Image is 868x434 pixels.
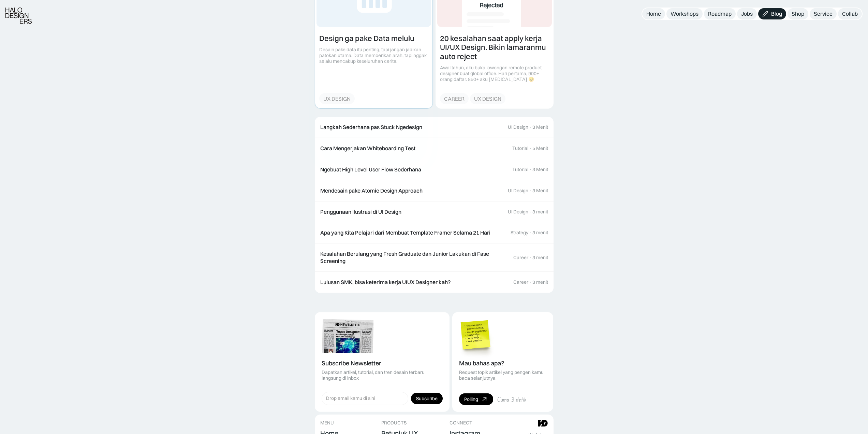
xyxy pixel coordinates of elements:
a: Mendesain pake Atomic Design ApproachUI Design·3 Menit [315,180,554,201]
div: PRODUCTS [381,420,407,426]
div: Penggunaan Ilustrasi di UI Design [320,208,401,215]
div: Mendesain pake Atomic Design Approach [320,187,423,194]
div: CONNECT [450,420,472,426]
a: Cara Mengerjakan Whiteboarding TestTutorial·5 Menit [315,138,554,159]
input: Drop email kamu di sini [322,392,408,405]
div: Collab [842,10,858,17]
div: 3 Menit [532,167,548,172]
a: Blog [758,8,786,19]
a: Collab [838,8,862,19]
div: 3 Menit [532,124,548,130]
div: Blog [771,10,782,17]
div: Service [814,10,833,17]
a: Workshops [666,8,703,19]
div: MENU [320,420,334,426]
form: Form Subscription [322,392,443,405]
div: 5 Menit [532,145,548,151]
a: Kesalahan Berulang yang Fresh Graduate dan Junior Lakukan di Fase ScreeningCareer·3 menit [315,243,554,272]
a: Lulusan SMK, bisa keterima kerja UIUX Designer kah?Career·3 menit [315,272,554,293]
a: Ngebuat High Level User Flow SederhanaTutorial·3 Menit [315,159,554,180]
div: Request topik artikel yang pengen kamu baca selanjutnya [459,369,547,381]
a: Home [642,8,665,19]
div: Workshops [671,10,698,17]
div: · [529,209,532,215]
div: · [529,124,532,130]
a: Penggunaan Ilustrasi di UI DesignUI Design·3 menit [315,201,554,223]
a: Shop [788,8,808,19]
input: Subscribe [411,393,443,405]
a: Polling [459,393,493,405]
div: Tutorial [512,145,528,151]
a: Service [810,8,837,19]
a: Jobs [737,8,757,19]
div: Tutorial [512,167,528,172]
div: Home [646,10,661,17]
a: Langkah Sederhana pas Stuck NgedesignUI Design·3 Menit [315,117,554,138]
div: Jobs [741,10,753,17]
div: 3 menit [532,209,548,215]
div: Strategy [511,230,528,236]
div: Polling [464,396,478,402]
div: Shop [792,10,804,17]
div: 3 menit [532,255,548,261]
div: Career [513,255,528,261]
div: Cara Mengerjakan Whiteboarding Test [320,145,415,152]
div: 3 Menit [532,188,548,194]
div: Subscribe Newsletter [322,360,381,367]
div: · [529,279,532,285]
div: Roadmap [708,10,732,17]
div: Langkah Sederhana pas Stuck Ngedesign [320,124,422,131]
div: 3 menit [532,279,548,285]
div: Dapatkan artikel, tutorial, dan tren desain terbaru langsung di inbox [322,369,443,381]
div: Lulusan SMK, bisa keterima kerja UIUX Designer kah? [320,279,451,286]
div: UI Design [508,209,528,215]
div: Cuma 3 detik [497,396,527,403]
div: Career [513,279,528,285]
div: · [529,167,532,172]
div: · [529,255,532,261]
div: UI Design [508,124,528,130]
div: UI Design [508,188,528,194]
a: Apa yang Kita Pelajari dari Membuat Template Framer Selama 21 HariStrategy·3 menit [315,222,554,243]
div: · [529,188,532,194]
div: · [529,230,532,236]
div: 3 menit [532,230,548,236]
div: Apa yang Kita Pelajari dari Membuat Template Framer Selama 21 Hari [320,229,490,236]
div: Kesalahan Berulang yang Fresh Graduate dan Junior Lakukan di Fase Screening [320,250,506,265]
div: · [529,145,532,151]
div: Mau bahas apa? [459,360,504,367]
div: Ngebuat High Level User Flow Sederhana [320,166,421,173]
a: Roadmap [704,8,736,19]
